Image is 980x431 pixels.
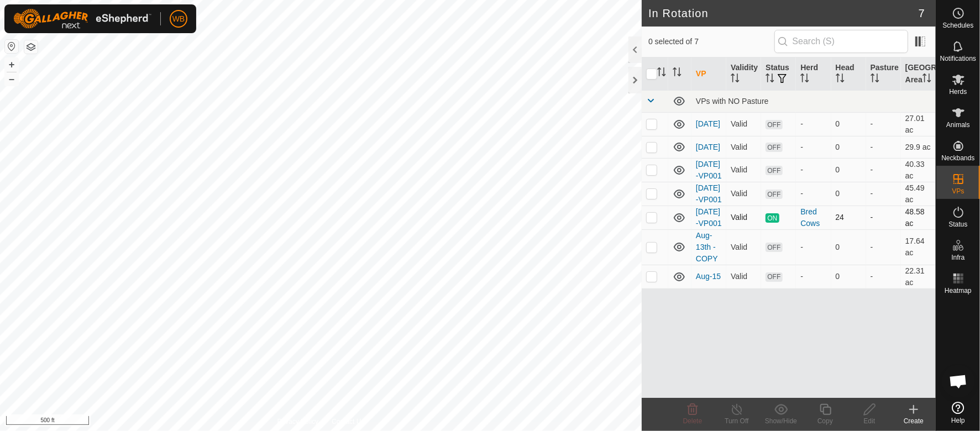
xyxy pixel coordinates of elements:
a: Help [936,397,980,428]
span: OFF [766,272,782,282]
td: 0 [831,229,866,265]
td: Valid [726,182,761,206]
span: 0 selected of 7 [648,36,774,48]
span: Herds [949,88,967,95]
span: Heatmap [945,287,972,294]
div: Show/Hide [759,416,803,426]
td: 0 [831,112,866,136]
td: - [866,182,901,206]
td: 0 [831,182,866,206]
input: Search (S) [774,30,908,53]
td: 45.49 ac [901,182,936,206]
th: Status [761,57,796,91]
td: Valid [726,265,761,288]
a: Aug-15 [696,272,721,281]
p-sorticon: Activate to sort [836,75,845,84]
div: - [800,271,826,282]
td: 0 [831,136,866,158]
td: 24 [831,206,866,229]
button: Reset Map [5,40,18,53]
a: [DATE] [696,143,720,151]
div: - [800,164,826,176]
span: OFF [766,143,782,152]
span: OFF [766,120,782,129]
td: 0 [831,265,866,288]
span: Animals [946,122,970,128]
td: - [866,112,901,136]
p-sorticon: Activate to sort [673,69,682,78]
button: + [5,58,18,71]
span: Infra [951,254,965,261]
p-sorticon: Activate to sort [871,75,879,84]
span: Neckbands [941,155,974,161]
a: [DATE]-VP001 [696,160,722,180]
div: Edit [847,416,892,426]
a: Aug-13th - COPY [696,231,718,263]
th: [GEOGRAPHIC_DATA] Area [901,57,936,91]
div: - [800,241,826,253]
td: Valid [726,229,761,265]
a: Open chat [942,365,975,398]
div: Bred Cows [800,206,826,229]
div: - [800,118,826,130]
td: 29.9 ac [901,136,936,158]
th: Pasture [866,57,901,91]
span: Status [948,221,967,228]
a: [DATE]-VP001 [696,207,722,228]
td: 27.01 ac [901,112,936,136]
td: 48.58 ac [901,206,936,229]
div: Create [892,416,936,426]
p-sorticon: Activate to sort [766,75,774,84]
td: 17.64 ac [901,229,936,265]
td: - [866,265,901,288]
span: Notifications [940,55,976,62]
p-sorticon: Activate to sort [923,75,931,84]
td: - [866,229,901,265]
span: OFF [766,166,782,175]
div: Turn Off [715,416,759,426]
td: - [866,158,901,182]
td: 22.31 ac [901,265,936,288]
h2: In Rotation [648,7,919,20]
button: – [5,72,18,86]
a: Contact Us [332,417,364,427]
p-sorticon: Activate to sort [731,75,740,84]
p-sorticon: Activate to sort [800,75,809,84]
div: Copy [803,416,847,426]
td: - [866,136,901,158]
th: VP [691,57,726,91]
img: Gallagher Logo [13,9,151,29]
a: Privacy Policy [277,417,319,427]
span: OFF [766,190,782,199]
div: VPs with NO Pasture [696,97,931,106]
td: - [866,206,901,229]
span: WB [172,13,185,25]
a: [DATE]-VP001 [696,183,722,204]
span: OFF [766,243,782,252]
span: Schedules [942,22,973,29]
p-sorticon: Activate to sort [657,69,666,78]
a: [DATE] [696,119,720,128]
th: Head [831,57,866,91]
span: ON [766,213,779,223]
td: 0 [831,158,866,182]
div: - [800,141,826,153]
td: Valid [726,158,761,182]
span: Help [951,417,965,424]
span: VPs [952,188,964,195]
th: Validity [726,57,761,91]
th: Herd [796,57,831,91]
button: Map Layers [24,40,38,54]
span: 7 [919,5,925,22]
td: 40.33 ac [901,158,936,182]
td: Valid [726,136,761,158]
span: Delete [683,417,703,425]
td: Valid [726,206,761,229]
div: - [800,188,826,199]
td: Valid [726,112,761,136]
